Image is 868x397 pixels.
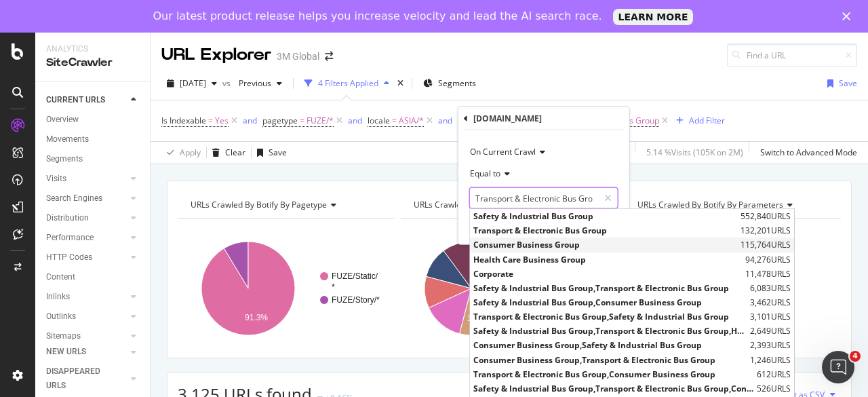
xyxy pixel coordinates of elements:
div: Content [46,270,75,284]
button: Save [252,142,287,164]
span: 2,649 URLS [750,325,791,337]
span: 11,478 URLS [745,267,791,279]
button: Segments [418,73,481,94]
span: 2025 Aug. 3rd [180,77,206,89]
span: FUZE/* [307,111,334,130]
span: pagetype [262,115,298,126]
span: 115,764 URLS [741,239,791,250]
div: Clear [225,147,245,158]
div: NEW URLS [46,345,86,359]
a: Sitemaps [46,329,127,343]
a: Performance [46,231,127,245]
div: and [438,115,452,126]
div: [DOMAIN_NAME] [473,113,542,124]
div: DISAPPEARED URLS [46,364,115,393]
div: CURRENT URLS [46,93,105,107]
div: Inlinks [46,290,70,304]
button: Save [822,73,857,94]
button: 4 Filters Applied [299,73,395,94]
button: Add Filter [671,113,725,129]
h4: URLs Crawled By Botify By pagetype [188,194,382,216]
span: 612 URLS [757,368,791,379]
span: Transport & Electronic Bus Group,Consumer Business Group [473,368,753,379]
div: Apply [180,147,201,158]
a: HTTP Codes [46,250,127,265]
div: Save [839,77,857,89]
div: 5.14 % Visits ( 105K on 2M ) [646,147,743,158]
svg: A chart. [178,229,391,347]
div: times [395,77,406,90]
div: and [243,115,257,126]
span: Safety & Industrial Bus Group,Transport & Electronic Bus Group,Health Care Business Group [473,325,747,337]
div: Visits [46,172,66,186]
span: Equal to [470,168,500,179]
div: Overview [46,113,79,127]
span: 552,840 URLS [741,210,791,222]
a: CURRENT URLS [46,93,127,107]
a: Outlinks [46,309,127,324]
div: 4 Filters Applied [318,77,378,89]
svg: A chart. [401,229,614,347]
span: Corporate [473,267,742,279]
button: and [348,114,362,127]
span: Consumer Business Group,Safety & Industrial Bus Group [473,339,747,351]
button: and [243,114,257,127]
span: Segments [438,77,476,89]
a: Segments [46,152,140,166]
span: URLs Crawled By Botify By locale [414,199,539,210]
span: Is Indexable [161,115,206,126]
div: Performance [46,231,94,245]
span: 1,246 URLS [750,354,791,365]
span: = [392,115,397,126]
text: 91.3% [245,313,268,322]
div: HTTP Codes [46,250,92,265]
span: locale [368,115,390,126]
span: On Current Crawl [470,146,536,157]
span: 6,083 URLS [750,282,791,294]
a: Visits [46,172,127,186]
span: URLs Crawled By Botify By parameters [637,199,783,210]
div: Add Filter [689,115,725,126]
span: Safety & Industrial Bus Group,Transport & Electronic Bus Group [473,282,747,294]
a: Inlinks [46,290,127,304]
div: Distribution [46,211,89,225]
div: Switch to Advanced Mode [760,147,857,158]
div: Segments [46,152,83,166]
button: Clear [207,142,245,164]
span: Safety & Industrial Bus Group [473,210,737,222]
span: 2,393 URLS [750,339,791,351]
div: Search Engines [46,191,102,206]
div: Close [842,12,856,20]
span: 3,462 URLS [750,297,791,308]
span: 526 URLS [757,382,791,394]
div: Movements [46,132,89,147]
span: Consumer Business Group [473,239,737,250]
text: 15.8% [467,314,490,323]
button: and [438,114,452,127]
iframe: Intercom live chat [822,351,854,383]
button: Previous [233,73,288,94]
span: Transport & Electronic Bus Group [473,225,737,236]
div: and [348,115,362,126]
span: Safety & Industrial Bus Group,Consumer Business Group [473,297,747,308]
span: Previous [233,77,271,89]
a: LEARN MORE [613,9,694,25]
h4: URLs Crawled By Botify By parameters [635,194,829,216]
span: 94,276 URLS [745,253,791,265]
span: Safety & Industrial Bus Group,Transport & Electronic Bus Group,Consumer Business Group [473,382,753,394]
span: Transport & Electronic Bus Group,Safety & Industrial Bus Group [473,311,747,322]
a: Overview [46,113,140,127]
span: 132,201 URLS [741,225,791,236]
a: NEW URLS [46,345,127,359]
div: URL Explorer [161,43,271,67]
text: FUZE/Story/* [332,295,380,305]
a: DISAPPEARED URLS [46,364,127,393]
button: [DATE] [161,73,222,94]
div: SiteCrawler [46,55,139,71]
button: Cancel [464,220,507,233]
a: Search Engines [46,191,127,206]
div: Analytics [46,43,139,55]
h4: URLs Crawled By Botify By locale [411,194,605,216]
